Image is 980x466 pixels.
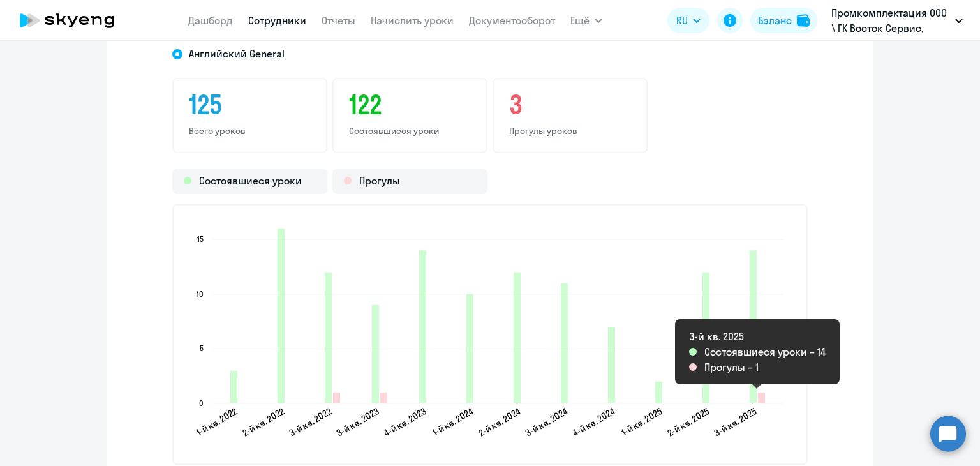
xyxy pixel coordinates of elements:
[287,405,334,439] text: 3-й кв. 2022
[278,229,285,403] path: 2022-06-29T21:00:00.000Z Состоявшиеся уроки 16
[371,14,454,27] a: Начислить уроки
[349,125,471,137] p: Состоявшиеся уроки
[608,327,615,403] path: 2024-11-16T21:00:00.000Z Состоявшиеся уроки 7
[197,234,204,244] text: 15
[831,5,950,36] p: Промкомплектация ООО \ ГК Восток Сервис, ВОСТОК-СЕРВИС-СПЕЦКОМПЛЕКТ, АО
[509,89,631,120] h3: 3
[431,405,475,438] text: 1-й кв. 2024
[372,305,379,403] path: 2023-09-23T21:00:00.000Z Состоявшиеся уроки 9
[712,405,759,439] text: 3-й кв. 2025
[750,8,817,33] button: Балансbalance
[241,405,286,439] text: 2-й кв. 2022
[200,343,204,353] text: 5
[509,125,631,137] p: Прогулы уроков
[419,250,426,403] path: 2023-12-30T21:00:00.000Z Состоявшиеся уроки 14
[676,13,688,28] span: RU
[655,382,662,403] path: 2025-03-22T21:00:00.000Z Состоявшиеся уроки 2
[380,393,387,403] path: 2023-09-23T21:00:00.000Z Прогулы 1
[523,405,570,439] text: 3-й кв. 2024
[195,405,239,438] text: 1-й кв. 2022
[758,13,792,28] div: Баланс
[665,405,711,439] text: 2-й кв. 2025
[620,405,664,438] text: 1-й кв. 2025
[667,8,709,33] button: RU
[750,250,757,403] path: 2025-07-31T21:00:00.000Z Состоявшиеся уроки 14
[797,14,810,27] img: balance
[230,371,237,403] path: 2022-03-29T21:00:00.000Z Состоявшиеся уроки 3
[570,405,617,439] text: 4-й кв. 2024
[199,398,204,408] text: 0
[325,273,332,403] path: 2022-07-28T21:00:00.000Z Состоявшиеся уроки 12
[570,13,590,28] span: Ещё
[333,393,340,403] path: 2022-07-28T21:00:00.000Z Прогулы 1
[189,89,311,120] h3: 125
[189,125,311,137] p: Всего уроков
[758,393,765,403] path: 2025-07-31T21:00:00.000Z Прогулы 1
[172,169,327,194] div: Состоявшиеся уроки
[466,294,473,403] path: 2024-03-30T21:00:00.000Z Состоявшиеся уроки 10
[334,405,381,439] text: 3-й кв. 2023
[702,273,709,403] path: 2025-06-21T21:00:00.000Z Состоявшиеся уроки 12
[332,169,487,194] div: Прогулы
[248,14,306,27] a: Сотрудники
[349,89,471,120] h3: 122
[469,14,555,27] a: Документооборот
[189,47,285,61] span: Английский General
[188,14,233,27] a: Дашборд
[561,283,568,403] path: 2024-09-28T21:00:00.000Z Состоявшиеся уроки 11
[825,5,969,36] button: Промкомплектация ООО \ ГК Восток Сервис, ВОСТОК-СЕРВИС-СПЕЦКОМПЛЕКТ, АО
[322,14,355,27] a: Отчеты
[514,273,521,403] path: 2024-06-29T21:00:00.000Z Состоявшиеся уроки 12
[197,289,204,299] text: 10
[570,8,602,33] button: Ещё
[477,405,523,439] text: 2-й кв. 2024
[382,405,428,439] text: 4-й кв. 2023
